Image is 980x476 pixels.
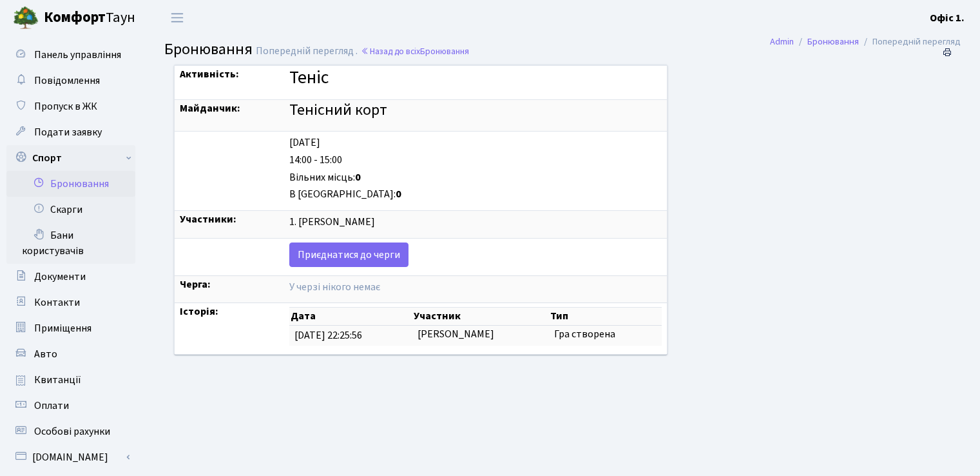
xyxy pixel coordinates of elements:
span: Приміщення [34,321,91,335]
button: Переключити навігацію [161,7,193,28]
a: Приєднатися до черги [289,243,408,267]
strong: Активність: [180,67,239,81]
a: Admin [770,35,794,48]
th: Тип [549,308,662,326]
b: Офіс 1. [930,11,965,25]
div: Вільних місць: [289,170,662,185]
a: Назад до всіхБронювання [361,45,469,57]
li: Попередній перегляд [859,35,961,49]
h4: Тенісний корт [289,101,662,120]
td: [PERSON_NAME] [412,326,549,346]
span: Таун [44,7,135,29]
th: Участник [412,308,549,326]
span: Подати заявку [34,125,102,139]
span: Контакти [34,295,80,310]
b: Комфорт [44,7,106,28]
div: В [GEOGRAPHIC_DATA]: [289,187,662,202]
a: Приміщення [6,315,135,341]
a: Спорт [6,145,135,171]
h3: Теніс [289,67,662,89]
a: Подати заявку [6,119,135,145]
span: Квитанції [34,373,81,387]
span: Гра створена [554,327,615,341]
a: Офіс 1. [930,10,965,26]
strong: Майданчик: [180,101,240,115]
a: Пропуск в ЖК [6,94,135,119]
a: [DOMAIN_NAME] [6,444,135,470]
img: logo.png [13,5,39,31]
span: Оплати [34,399,69,413]
div: 14:00 - 15:00 [289,153,662,168]
a: Оплати [6,393,135,419]
a: Панель управління [6,42,135,68]
strong: Черга: [180,277,211,292]
a: Бронювання [807,35,859,48]
div: [DATE] [289,135,662,150]
span: Попередній перегляд . [256,44,358,58]
b: 0 [355,170,361,184]
a: Особові рахунки [6,419,135,444]
td: [DATE] 22:25:56 [289,326,412,346]
span: Пропуск в ЖК [34,99,97,114]
th: Дата [289,308,412,326]
b: 0 [396,187,401,201]
span: Особові рахунки [34,424,110,439]
span: Документи [34,270,86,284]
nav: breadcrumb [751,28,980,55]
a: Контакти [6,290,135,315]
a: Бронювання [6,171,135,197]
strong: Участники: [180,212,236,226]
a: Повідомлення [6,68,135,94]
a: Документи [6,264,135,290]
span: Панель управління [34,48,121,62]
div: 1. [PERSON_NAME] [289,215,662,230]
span: У черзі нікого немає [289,280,380,294]
span: Бронювання [164,38,253,61]
span: Повідомлення [34,74,100,88]
a: Скарги [6,197,135,223]
a: Бани користувачів [6,223,135,264]
span: Авто [34,347,57,361]
strong: Історія: [180,304,218,319]
a: Авто [6,341,135,367]
span: Бронювання [420,45,469,57]
a: Квитанції [6,367,135,393]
